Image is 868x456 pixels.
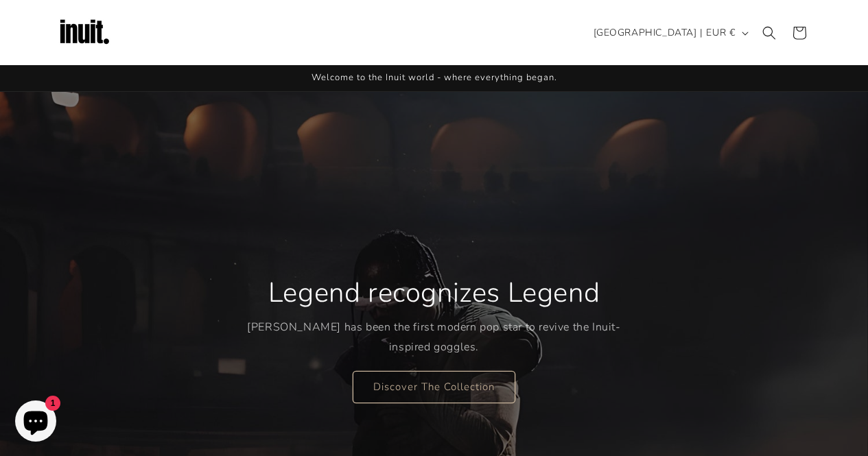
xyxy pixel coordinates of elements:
[268,275,600,311] h2: Legend recognizes Legend
[594,25,736,40] span: [GEOGRAPHIC_DATA] | EUR €
[11,400,60,445] inbox-online-store-chat: Shopify online store chat
[312,71,557,84] span: Welcome to the Inuit world - where everything began.
[57,5,112,60] img: Inuit Logo
[247,317,621,357] p: [PERSON_NAME] has been the first modern pop star to revive the Inuit-inspired goggles.
[754,18,784,48] summary: Search
[57,65,812,91] div: Announcement
[585,20,754,46] button: [GEOGRAPHIC_DATA] | EUR €
[353,370,515,403] a: Discover The Collection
